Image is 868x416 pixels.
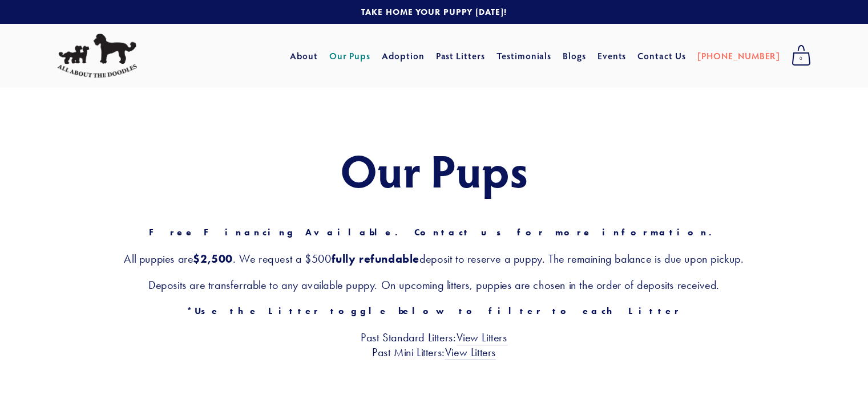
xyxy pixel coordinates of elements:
[382,46,425,66] a: Adoption
[637,46,686,66] a: Contact Us
[57,278,811,292] h3: Deposits are transferrable to any available puppy. On upcoming litters, puppies are chosen in the...
[457,331,507,345] a: View Litters
[57,330,811,360] h3: Past Standard Litters: Past Mini Litters:
[445,345,496,360] a: View Litters
[149,227,719,238] strong: Free Financing Available. Contact us for more information.
[329,46,371,66] a: Our Pups
[290,46,318,66] a: About
[187,305,681,316] strong: *Use the Litter toggle below to filter to each Litter
[786,42,817,70] a: 0 items in cart
[57,251,811,266] h3: All puppies are . We request a $500 deposit to reserve a puppy. The remaining balance is due upon...
[496,46,552,66] a: Testimonials
[697,46,780,66] a: [PHONE_NUMBER]
[792,51,811,66] span: 0
[57,34,137,78] img: All About The Doodles
[597,46,627,66] a: Events
[332,252,420,266] strong: fully refundable
[57,145,811,195] h1: Our Pups
[193,252,233,266] strong: $2,500
[436,50,486,62] a: Past Litters
[563,46,586,66] a: Blogs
